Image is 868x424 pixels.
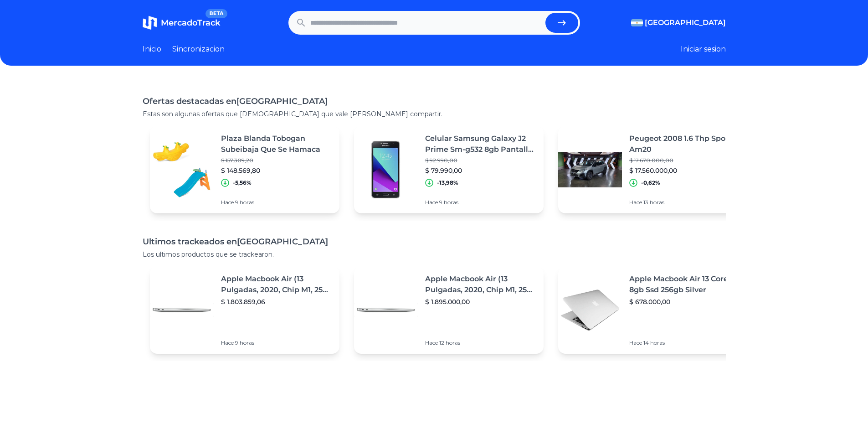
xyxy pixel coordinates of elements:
[221,199,332,206] p: Hace 9 horas
[205,9,227,18] span: BETA
[629,297,740,306] p: $ 678.000,00
[629,274,740,295] p: Apple Macbook Air 13 Core I5 8gb Ssd 256gb Silver
[143,44,161,55] a: Inicio
[425,199,536,206] p: Hace 9 horas
[233,179,252,186] p: -5,56%
[354,278,418,342] img: Featured image
[150,266,339,354] a: Featured imageApple Macbook Air (13 Pulgadas, 2020, Chip M1, 256 Gb De Ssd, 8 Gb De Ram) - Plata$...
[437,179,458,186] p: -13,98%
[221,274,332,295] p: Apple Macbook Air (13 Pulgadas, 2020, Chip M1, 256 Gb De Ssd, 8 Gb De Ram) - Plata
[425,274,536,295] p: Apple Macbook Air (13 Pulgadas, 2020, Chip M1, 256 Gb De Ssd, 8 Gb De Ram) - Plata
[681,44,726,55] button: Iniciar sesion
[143,235,726,248] h1: Ultimos trackeados en [GEOGRAPHIC_DATA]
[629,133,740,155] p: Peugeot 2008 1.6 Thp Sport Am20
[631,19,643,26] img: Argentina
[558,266,748,354] a: Featured imageApple Macbook Air 13 Core I5 8gb Ssd 256gb Silver$ 678.000,00Hace 14 horas
[354,126,544,213] a: Featured imageCelular Samsung Galaxy J2 Prime Sm-g532 8gb Pantalla Fantasm$ 92.990,00$ 79.990,00-...
[629,166,740,175] p: $ 17.560.000,00
[221,133,332,155] p: Plaza Blanda Tobogan Subeibaja Que Se Hamaca
[425,133,536,155] p: Celular Samsung Galaxy J2 Prime Sm-g532 8gb Pantalla Fantasm
[143,16,157,30] img: MercadoTrack
[221,166,332,175] p: $ 148.569,80
[143,250,726,259] p: Los ultimos productos que se trackearon.
[172,44,225,55] a: Sincronizacion
[161,18,220,28] span: MercadoTrack
[354,138,418,202] img: Featured image
[629,339,740,346] p: Hace 14 horas
[425,166,536,175] p: $ 79.990,00
[221,157,332,164] p: $ 157.309,20
[143,16,220,30] a: MercadoTrackBETA
[143,95,726,108] h1: Ofertas destacadas en [GEOGRAPHIC_DATA]
[629,157,740,164] p: $ 17.670.000,00
[150,138,214,202] img: Featured image
[558,138,622,202] img: Featured image
[221,297,332,306] p: $ 1.803.859,06
[558,278,622,342] img: Featured image
[425,339,536,346] p: Hace 12 horas
[629,199,740,206] p: Hace 13 horas
[631,17,726,28] button: [GEOGRAPHIC_DATA]
[354,266,544,354] a: Featured imageApple Macbook Air (13 Pulgadas, 2020, Chip M1, 256 Gb De Ssd, 8 Gb De Ram) - Plata$...
[150,126,339,213] a: Featured imagePlaza Blanda Tobogan Subeibaja Que Se Hamaca$ 157.309,20$ 148.569,80-5,56%Hace 9 horas
[425,157,536,164] p: $ 92.990,00
[425,297,536,306] p: $ 1.895.000,00
[150,278,214,342] img: Featured image
[143,109,726,119] p: Estas son algunas ofertas que [DEMOGRAPHIC_DATA] que vale [PERSON_NAME] compartir.
[641,179,660,186] p: -0,62%
[221,339,332,346] p: Hace 9 horas
[645,17,726,28] span: [GEOGRAPHIC_DATA]
[558,126,748,213] a: Featured imagePeugeot 2008 1.6 Thp Sport Am20$ 17.670.000,00$ 17.560.000,00-0,62%Hace 13 horas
